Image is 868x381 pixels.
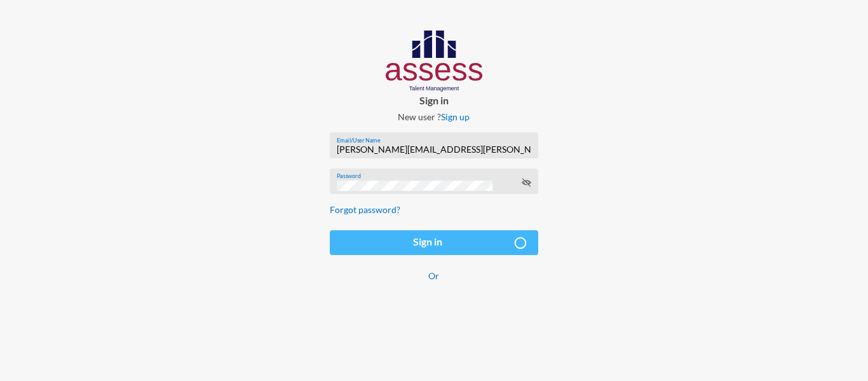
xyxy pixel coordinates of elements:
p: New user ? [320,111,548,122]
p: Sign in [320,94,548,106]
p: Or [330,270,538,281]
a: Forgot password? [330,204,400,215]
input: Email/User Name [337,144,531,155]
img: AssessLogoo.svg [386,31,483,92]
button: Sign in [330,230,538,255]
a: Sign up [441,111,470,122]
